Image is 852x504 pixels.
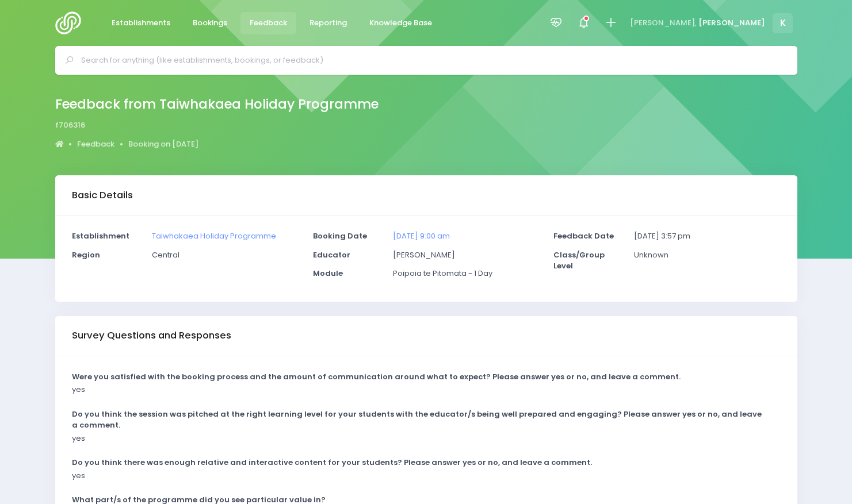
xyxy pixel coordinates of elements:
strong: Feedback Date [553,230,614,241]
p: Poipoia te Pitomata - 1 Day [393,268,539,279]
span: Reporting [310,17,347,29]
span: [PERSON_NAME], [630,17,697,29]
p: [DATE] 3:57 pm [634,230,780,242]
span: Establishments [112,17,170,29]
strong: Booking Date [313,230,367,241]
p: yes [72,433,85,444]
strong: Do you think the session was pitched at the right learning level for your students with the educa... [72,409,762,431]
a: Establishments [102,12,180,34]
input: Search for anything (like establishments, bookings, or feedback) [81,52,781,69]
p: yes [72,470,85,482]
strong: Region [72,249,100,260]
img: Logo [55,11,88,34]
a: Feedback [240,12,297,34]
a: Bookings [184,12,237,34]
span: Bookings [193,17,227,29]
strong: Were you satisfied with the booking process and the amount of communication around what to expect... [72,371,681,382]
h2: Feedback from Taiwhakaea Holiday Programme [55,97,379,112]
a: Taiwhakaea Holiday Programme [152,230,276,241]
h3: Survey Questions and Responses [72,330,231,341]
span: f706316 [55,120,85,131]
span: Knowledge Base [369,17,432,29]
a: [DATE] 9:00 am [393,230,450,241]
p: yes [72,384,85,395]
span: Feedback [250,17,287,29]
h3: Basic Details [72,190,133,201]
span: K [773,13,793,33]
strong: Module [313,268,343,279]
strong: Educator [313,249,350,260]
a: Booking on [DATE] [128,138,198,150]
a: Reporting [300,12,357,34]
span: [PERSON_NAME] [698,17,765,29]
a: Knowledge Base [360,12,442,34]
div: Central [145,249,305,268]
strong: Class/Group Level [553,249,605,272]
p: Unknown [634,249,780,261]
p: [PERSON_NAME] [393,249,539,261]
a: Feedback [77,138,114,150]
strong: Do you think there was enough relative and interactive content for your students? Please answer y... [72,457,592,468]
strong: Establishment [72,230,129,241]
